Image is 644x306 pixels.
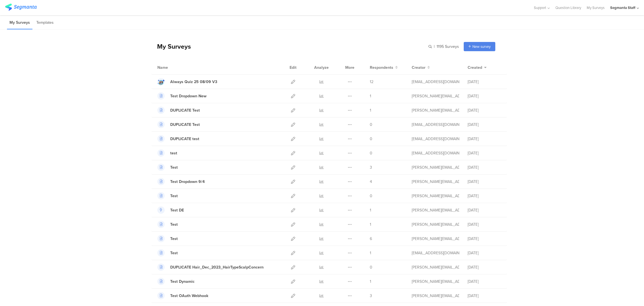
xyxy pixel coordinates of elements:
[437,44,459,50] span: 1195 Surveys
[412,65,425,70] span: Creator
[412,222,459,227] div: riel@segmanta.com
[412,236,459,242] div: riel@segmanta.com
[170,222,178,227] div: Test
[157,65,191,70] div: Name
[157,221,178,228] a: Test
[468,250,501,256] div: [DATE]
[370,207,371,213] span: 1
[157,263,264,271] a: DUPLICATE Hair_Dec_2023_HairTypeScalpConcern
[412,122,459,128] div: gillat@segmanta.com
[412,107,459,113] div: riel@segmanta.com
[313,60,330,74] div: Analyze
[344,60,356,74] div: More
[412,79,459,85] div: gillat@segmanta.com
[468,264,501,270] div: [DATE]
[370,179,372,185] span: 4
[412,136,459,142] div: gillat@segmanta.com
[412,279,459,284] div: raymund@segmanta.com
[157,135,199,142] a: DUPLICATE test
[157,192,178,199] a: Test
[157,149,177,157] a: test
[170,150,177,156] div: test
[468,150,501,156] div: [DATE]
[170,236,178,242] div: Test
[370,236,372,242] span: 6
[7,16,32,29] li: My Surveys
[157,292,208,299] a: Test OAuth Webhook
[157,178,205,185] a: Test Dropdown 9/4
[412,250,459,256] div: gillat@segmanta.com
[468,279,501,284] div: [DATE]
[412,293,459,299] div: riel@segmanta.com
[412,164,459,170] div: riel@segmanta.com
[287,60,299,74] div: Edit
[370,293,372,299] span: 3
[468,93,501,99] div: [DATE]
[412,207,459,213] div: riel@segmanta.com
[468,122,501,128] div: [DATE]
[370,150,372,156] span: 0
[534,5,546,10] span: Support
[170,136,199,142] div: DUPLICATE test
[468,236,501,242] div: [DATE]
[170,293,208,299] div: Test OAuth Webhook
[468,193,501,199] div: [DATE]
[412,193,459,199] div: raymund@segmanta.com
[170,93,207,99] div: Test Dropdown New
[370,164,372,170] span: 3
[170,79,217,85] div: Always Quiz 25 08/09 V3
[412,264,459,270] div: riel@segmanta.com
[170,264,264,270] div: DUPLICATE Hair_Dec_2023_HairTypeScalpConcern
[472,44,491,49] span: New survey
[157,107,200,114] a: DUPLICATE Test
[170,193,178,199] div: Test
[370,65,393,70] span: Respondents
[370,250,371,256] span: 1
[157,249,178,256] a: Test
[170,207,184,213] div: Test DE
[468,293,501,299] div: [DATE]
[370,107,371,113] span: 1
[370,122,372,128] span: 0
[370,264,372,270] span: 0
[370,193,372,199] span: 0
[468,222,501,227] div: [DATE]
[468,136,501,142] div: [DATE]
[157,164,178,171] a: Test
[157,206,184,214] a: Test DE
[370,93,371,99] span: 1
[468,79,501,85] div: [DATE]
[170,107,200,113] div: DUPLICATE Test
[157,78,217,85] a: Always Quiz 25 08/09 V3
[34,16,56,29] li: Templates
[468,164,501,170] div: [DATE]
[370,222,371,227] span: 1
[412,150,459,156] div: gillat@segmanta.com
[468,179,501,185] div: [DATE]
[157,235,178,242] a: Test
[370,65,398,70] button: Respondents
[157,121,200,128] a: DUPLICATE Test
[468,107,501,113] div: [DATE]
[170,179,205,185] div: Test Dropdown 9/4
[170,122,200,128] div: DUPLICATE Test
[170,164,178,170] div: Test
[157,278,195,285] a: Test Dynamic
[170,279,195,284] div: Test Dynamic
[468,207,501,213] div: [DATE]
[412,93,459,99] div: raymund@segmanta.com
[157,92,207,100] a: Test Dropdown New
[468,65,482,70] span: Created
[370,279,371,284] span: 1
[433,44,435,50] span: |
[370,79,373,85] span: 12
[412,179,459,185] div: raymund@segmanta.com
[412,65,430,70] button: Creator
[170,250,178,256] div: Test
[468,65,487,70] button: Created
[5,4,37,11] img: segmanta logo
[370,136,372,142] span: 0
[151,42,191,51] div: My Surveys
[610,5,635,10] div: Segmanta Staff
